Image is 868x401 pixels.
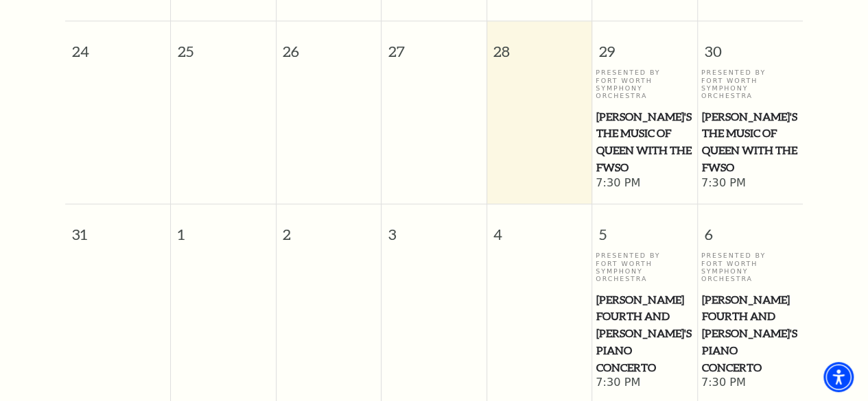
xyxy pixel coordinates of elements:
[382,204,486,252] span: 3
[702,108,799,176] span: [PERSON_NAME]'s The Music of Queen with the FWSO
[698,21,803,69] span: 30
[596,376,694,391] span: 7:30 PM
[277,21,382,69] span: 26
[171,204,276,252] span: 1
[487,21,592,69] span: 28
[65,204,170,252] span: 31
[382,21,486,69] span: 27
[596,69,694,100] p: Presented By Fort Worth Symphony Orchestra
[701,176,800,191] span: 7:30 PM
[701,69,800,100] p: Presented By Fort Worth Symphony Orchestra
[596,108,693,176] span: [PERSON_NAME]'s The Music of Queen with the FWSO
[698,204,803,252] span: 6
[65,21,170,69] span: 24
[596,291,693,376] span: [PERSON_NAME] Fourth and [PERSON_NAME]'s Piano Concerto
[701,252,800,283] p: Presented By Fort Worth Symphony Orchestra
[596,176,694,191] span: 7:30 PM
[277,204,382,252] span: 2
[596,252,694,283] p: Presented By Fort Worth Symphony Orchestra
[823,362,854,392] div: Accessibility Menu
[592,204,697,252] span: 5
[701,376,800,391] span: 7:30 PM
[487,204,592,252] span: 4
[702,291,799,376] span: [PERSON_NAME] Fourth and [PERSON_NAME]'s Piano Concerto
[171,21,276,69] span: 25
[592,21,697,69] span: 29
